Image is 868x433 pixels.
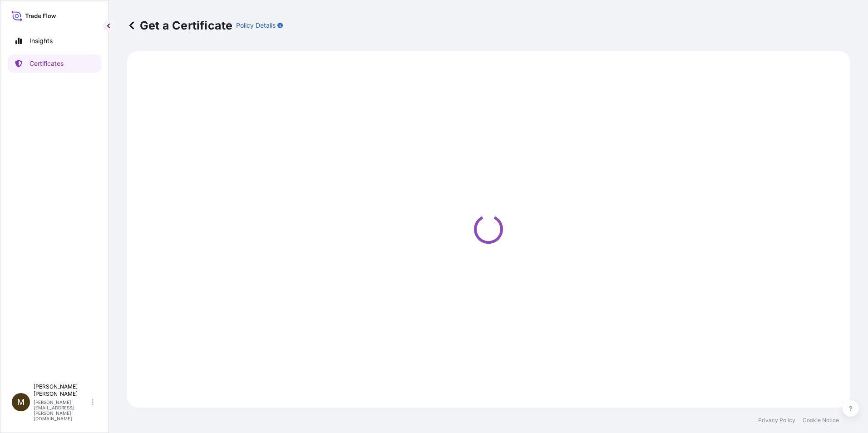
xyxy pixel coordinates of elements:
a: Certificates [8,54,101,73]
p: Insights [30,36,53,45]
a: Privacy Policy [758,417,795,424]
p: Certificates [30,59,64,68]
p: Policy Details [236,21,276,30]
a: Cookie Notice [803,417,839,424]
p: [PERSON_NAME] [PERSON_NAME] [34,383,90,398]
a: Insights [8,32,101,50]
span: M [17,398,25,407]
div: Loading [133,56,844,402]
p: Get a Certificate [127,18,232,33]
p: [PERSON_NAME][EMAIL_ADDRESS][PERSON_NAME][DOMAIN_NAME] [34,399,90,421]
